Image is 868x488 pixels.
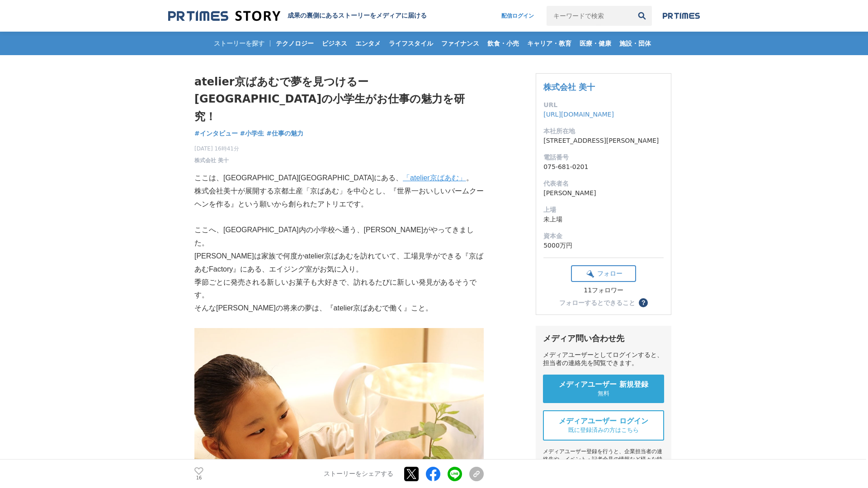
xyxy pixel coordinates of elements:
a: メディアユーザー 新規登録 無料 [543,375,664,403]
a: 医療・健康 [576,32,615,55]
a: キャリア・教育 [524,32,575,55]
button: 検索 [632,6,652,26]
a: エンタメ [352,32,384,55]
p: ここへ、[GEOGRAPHIC_DATA]内の小学校へ通う、[PERSON_NAME]がやってきました。 [194,224,484,250]
a: 株式会社 美十 [543,82,595,92]
span: #インタビュー [194,129,238,137]
div: メディアユーザー登録を行うと、企業担当者の連絡先や、イベント・記者会見の情報など様々な特記情報を閲覧できます。 ※内容はストーリー・プレスリリースにより異なります。 [543,448,664,486]
span: 施設・団体 [616,39,655,47]
dd: 075-681-0201 [543,162,664,172]
dd: [STREET_ADDRESS][PERSON_NAME] [543,136,664,145]
span: #小学生 [240,129,264,137]
p: 季節ごとに発売される新しいお菓子も大好きで、訪れるたびに新しい発見があるそうです。 [194,276,484,302]
p: 株式会社美十が展開する京都土産「京ばあむ」を中心とし、『世界一おいしいバームクーヘンを作る』という願いから創られたアトリエです。 [194,185,484,211]
dt: 上場 [543,205,664,215]
a: 成果の裏側にあるストーリーをメディアに届ける 成果の裏側にあるストーリーをメディアに届ける [168,10,427,22]
span: ライフスタイル [385,39,437,47]
span: 飲食・小売 [484,39,523,47]
p: 16 [194,476,203,480]
a: ビジネス [318,32,351,55]
dt: 資本金 [543,231,664,241]
a: 「atelier京ばあむ」 [403,174,466,182]
a: テクノロジー [272,32,317,55]
span: テクノロジー [272,39,317,47]
a: 施設・団体 [616,32,655,55]
span: メディアユーザー ログイン [559,417,648,426]
dt: 電話番号 [543,153,664,162]
img: prtimes [663,12,700,19]
a: ファイナンス [438,32,483,55]
a: ライフスタイル [385,32,437,55]
span: ファイナンス [438,39,483,47]
a: メディアユーザー ログイン 既に登録済みの方はこちら [543,410,664,441]
div: メディアユーザーとしてログインすると、担当者の連絡先を閲覧できます。 [543,351,664,367]
a: [URL][DOMAIN_NAME] [543,111,614,118]
span: ビジネス [318,39,351,47]
button: ？ [639,298,648,307]
span: 医療・健康 [576,39,615,47]
dd: 5000万円 [543,241,664,250]
input: キーワードで検索 [547,6,632,26]
img: 成果の裏側にあるストーリーをメディアに届ける [168,10,280,22]
p: そんな[PERSON_NAME]の将来の夢は、『atelier京ばあむで働く』こと。 [194,302,484,315]
p: [PERSON_NAME]は家族で何度かatelier京ばあむを訪れていて、工場見学ができる『京ばあむFactory』にある、エイジング室がお気に入り。 [194,250,484,276]
p: ストーリーをシェアする [324,470,393,478]
span: ？ [640,300,646,306]
div: 11フォロワー [571,286,636,295]
a: 配信ログイン [492,6,543,26]
a: 飲食・小売 [484,32,523,55]
span: #仕事の魅力 [266,129,303,137]
button: フォロー [571,265,636,282]
div: メディア問い合わせ先 [543,333,664,344]
a: #小学生 [240,129,264,138]
span: [DATE] 16時41分 [194,145,239,153]
span: キャリア・教育 [524,39,575,47]
span: エンタメ [352,39,384,47]
h2: 成果の裏側にあるストーリーをメディアに届ける [288,12,427,20]
dt: 本社所在地 [543,127,664,136]
a: #仕事の魅力 [266,129,303,138]
h1: atelier京ばあむで夢を見つけるー[GEOGRAPHIC_DATA]の小学生がお仕事の魅力を研究！ [194,73,484,125]
dd: 未上場 [543,215,664,224]
a: #インタビュー [194,129,238,138]
p: ここは、[GEOGRAPHIC_DATA][GEOGRAPHIC_DATA]にある、 。 [194,172,484,185]
dd: [PERSON_NAME] [543,188,664,198]
span: メディアユーザー 新規登録 [559,380,648,389]
span: 既に登録済みの方はこちら [568,426,639,434]
dt: 代表者名 [543,179,664,188]
div: フォローするとできること [559,300,635,306]
dt: URL [543,100,664,110]
span: 無料 [598,389,609,398]
a: 株式会社 美十 [194,156,229,164]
